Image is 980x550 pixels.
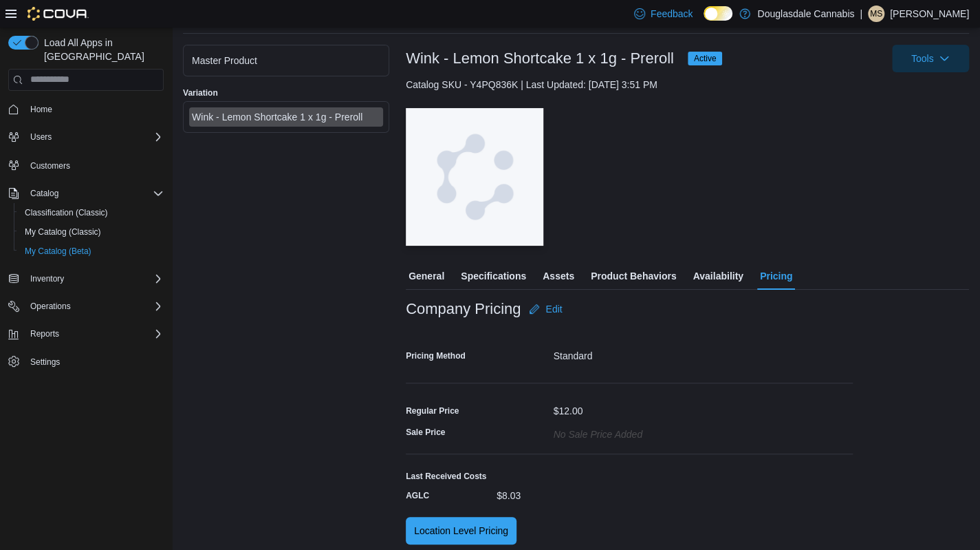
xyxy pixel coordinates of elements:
div: $12.00 [554,400,583,416]
p: | [860,6,862,22]
span: Reports [30,328,59,339]
p: Douglasdale Cannabis [757,6,854,22]
span: Inventory [30,273,64,284]
span: Specifications [461,262,526,290]
span: Active [688,52,723,65]
span: Feedback [651,7,693,21]
span: Home [25,101,164,118]
span: Operations [30,301,71,312]
button: Inventory [25,271,69,287]
label: Sale Price [406,427,445,438]
span: My Catalog (Classic) [25,226,101,237]
span: Catalog [25,185,164,202]
button: Operations [25,298,76,315]
span: Operations [25,298,164,315]
span: Location Level Pricing [414,524,508,538]
label: Pricing Method [406,350,466,361]
img: Cova [28,7,89,21]
nav: Complex example [8,94,164,408]
span: Classification (Classic) [25,207,108,218]
span: Customers [30,160,70,171]
span: My Catalog (Beta) [19,243,164,260]
span: Customers [25,156,164,173]
div: Catalog SKU - Y4PQ836K | Last Updated: [DATE] 3:51 PM [406,78,969,92]
button: Users [25,129,57,145]
div: Standard [554,345,853,361]
div: Wink - Lemon Shortcake 1 x 1g - Preroll [192,110,380,124]
button: Edit [523,295,567,323]
button: Operations [3,297,169,316]
div: No Sale Price added [554,423,642,440]
span: My Catalog (Classic) [19,224,164,240]
input: Dark Mode [704,6,732,21]
span: Users [30,131,52,142]
button: Users [3,127,169,147]
a: Customers [25,158,76,174]
div: $8.03 [497,485,681,501]
a: My Catalog (Classic) [19,224,107,240]
button: My Catalog (Classic) [14,222,169,242]
a: Settings [25,354,65,370]
span: MS [870,6,882,22]
span: Users [25,129,164,145]
span: Catalog [30,188,58,199]
span: Active [694,52,717,65]
div: Mckenzie Sweeney [868,6,884,22]
span: Tools [911,52,934,65]
img: Image for Cova Placeholder [406,108,543,246]
button: Classification (Classic) [14,203,169,222]
button: Settings [3,352,169,372]
a: Classification (Classic) [19,204,113,221]
button: Catalog [25,185,64,202]
span: Inventory [25,271,164,287]
label: Variation [183,87,218,98]
span: My Catalog (Beta) [25,246,91,257]
span: Classification (Classic) [19,204,164,221]
a: Home [25,101,58,118]
span: Availability [693,262,743,290]
span: Dark Mode [704,21,704,21]
button: Reports [3,324,169,343]
button: Tools [892,45,969,72]
span: Home [30,104,52,115]
label: AGLC [406,490,429,501]
button: My Catalog (Beta) [14,242,169,261]
div: Master Product [192,54,380,67]
span: Product Behaviors [591,262,676,290]
label: Last Received Costs [406,471,486,482]
button: Reports [25,326,65,342]
span: Pricing [760,262,792,290]
span: Load All Apps in [GEOGRAPHIC_DATA] [39,36,164,63]
a: My Catalog (Beta) [19,243,97,260]
div: Regular Price [406,405,459,416]
button: Home [3,99,169,119]
span: Settings [30,357,60,368]
h3: Company Pricing [406,301,521,317]
button: Customers [3,155,169,175]
span: Edit [545,302,562,316]
button: Location Level Pricing [406,517,516,544]
span: Reports [25,326,164,342]
button: Inventory [3,269,169,288]
span: Settings [25,353,164,370]
h3: Wink - Lemon Shortcake 1 x 1g - Preroll [406,50,674,67]
p: [PERSON_NAME] [890,6,969,22]
span: General [409,262,444,290]
span: Assets [543,262,574,290]
button: Catalog [3,184,169,203]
